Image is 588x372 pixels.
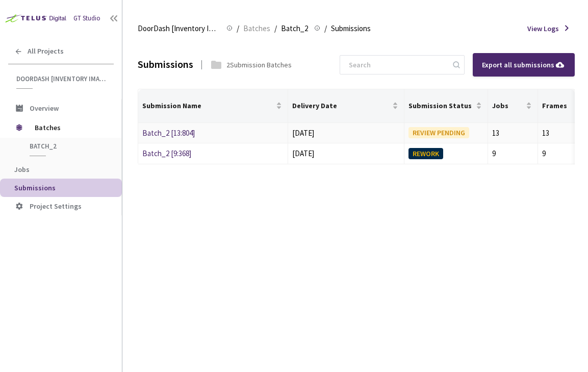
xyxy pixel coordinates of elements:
span: Jobs [14,165,30,174]
div: [DATE] [292,147,400,160]
div: 13 [542,127,583,139]
span: Frames [542,102,574,110]
th: Submission Name [138,89,288,123]
th: Delivery Date [288,89,405,123]
th: Frames [538,89,588,123]
span: All Projects [28,47,64,56]
span: Submission Name [142,102,274,110]
li: / [274,22,277,35]
span: Submissions [14,183,56,192]
span: Submission Status [408,102,473,110]
div: 2 Submission Batches [226,60,292,70]
th: Submission Status [404,89,488,123]
li: / [237,22,239,35]
div: REWORK [408,148,443,159]
span: Batches [35,117,105,138]
div: [DATE] [292,127,400,139]
input: Search [343,56,451,74]
span: Project Settings [30,202,82,211]
div: 9 [542,147,583,160]
span: Jobs [492,102,524,110]
a: Batches [241,22,272,34]
span: Submissions [331,22,371,35]
a: Batch_2 [13:804] [142,128,195,138]
span: DoorDash [Inventory Image Labelling] [138,22,220,35]
div: 9 [492,147,533,160]
span: Batch_2 [30,142,105,151]
span: DoorDash [Inventory Image Labelling] [16,75,108,83]
span: Delivery Date [292,102,391,110]
a: Batch_2 [9:368] [142,148,191,158]
li: / [324,22,327,35]
div: REVIEW PENDING [408,127,469,138]
div: Submissions [138,57,193,72]
th: Jobs [488,89,538,123]
span: Overview [30,104,59,113]
span: View Logs [527,23,559,34]
div: 13 [492,127,533,139]
div: Export all submissions [482,59,566,70]
span: Batch_2 [281,22,308,35]
div: GT Studio [73,14,100,23]
span: Batches [243,22,270,35]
